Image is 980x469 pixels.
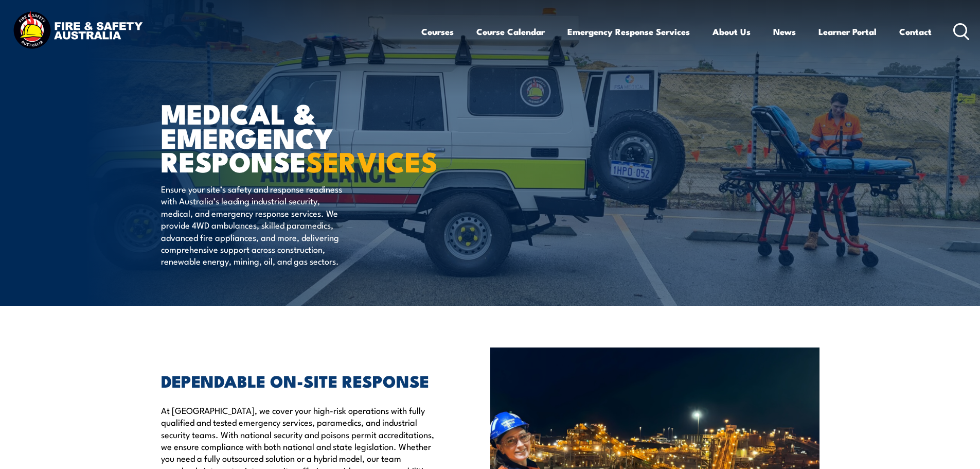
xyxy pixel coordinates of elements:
a: Contact [899,18,932,45]
strong: SERVICES [306,139,438,182]
a: News [773,18,796,45]
a: Emergency Response Services [567,18,690,45]
h2: DEPENDABLE ON-SITE RESPONSE [161,373,443,388]
a: Course Calendar [476,18,545,45]
h1: MEDICAL & EMERGENCY RESPONSE [161,101,415,173]
a: Courses [421,18,454,45]
a: Learner Portal [818,18,877,45]
a: About Us [712,18,751,45]
p: Ensure your site’s safety and response readiness with Australia’s leading industrial security, me... [161,183,349,267]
